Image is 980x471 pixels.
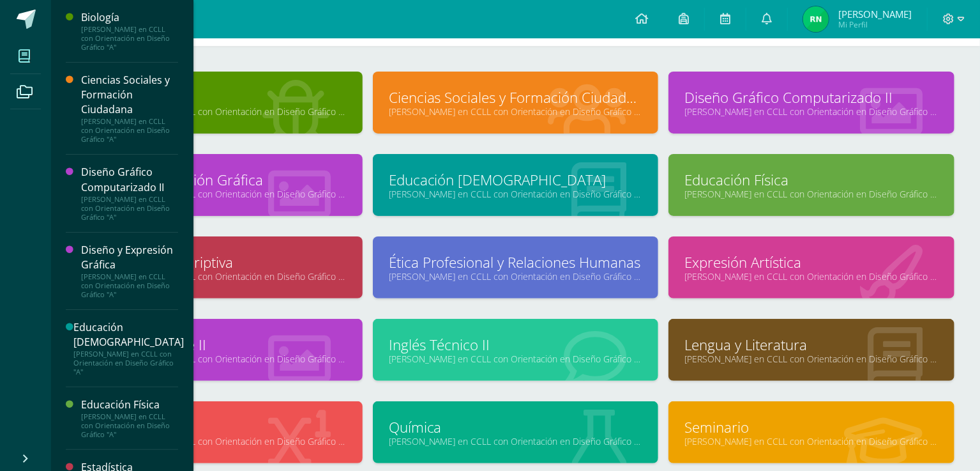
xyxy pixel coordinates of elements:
a: Lengua y Literatura [684,335,939,355]
a: Educación Física[PERSON_NAME] en CCLL con Orientación en Diseño Gráfico "A" [81,398,178,439]
div: Diseño y Expresión Gráfica [81,243,178,272]
a: Expresión Artística [684,252,939,272]
a: Matemática [93,417,347,437]
a: [PERSON_NAME] en CCLL con Orientación en Diseño Gráfico "A" [389,188,643,200]
a: Diseño Gráfico Computarizado II [684,88,939,107]
div: [PERSON_NAME] en CCLL con Orientación en Diseño Gráfico "A" [81,412,178,439]
div: [PERSON_NAME] en CCLL con Orientación en Diseño Gráfico "A" [81,195,178,222]
a: Inglés Técnico II [389,335,643,355]
a: [PERSON_NAME] en CCLL con Orientación en Diseño Gráfico "A" [389,353,643,365]
a: Educación [DEMOGRAPHIC_DATA][PERSON_NAME] en CCLL con Orientación en Diseño Gráfico "A" [73,320,184,376]
a: [PERSON_NAME] en CCLL con Orientación en Diseño Gráfico "A" [93,435,347,447]
a: Ciencias Sociales y Formación Ciudadana[PERSON_NAME] en CCLL con Orientación en Diseño Gráfico "A" [81,73,178,144]
div: Ciencias Sociales y Formación Ciudadana [81,73,178,117]
div: [PERSON_NAME] en CCLL con Orientación en Diseño Gráfico "A" [81,272,178,299]
a: Diseño Gráfico Computarizado II[PERSON_NAME] en CCLL con Orientación en Diseño Gráfico "A" [81,165,178,221]
div: [PERSON_NAME] en CCLL con Orientación en Diseño Gráfico "A" [81,25,178,52]
a: Ciencias Sociales y Formación Ciudadana [389,88,643,107]
a: Estadística Descriptiva [93,252,347,272]
a: Biología [93,88,347,107]
span: Mi Perfil [838,19,912,30]
div: Biología [81,10,178,25]
a: Educación Física [684,170,939,190]
span: [PERSON_NAME] [838,8,912,20]
a: Biología[PERSON_NAME] en CCLL con Orientación en Diseño Gráfico "A" [81,10,178,52]
a: [PERSON_NAME] en CCLL con Orientación en Diseño Gráfico "A" [684,188,939,200]
img: 2c7c363a4858e7d0ca49c195bd05804a.png [803,6,829,32]
div: [PERSON_NAME] en CCLL con Orientación en Diseño Gráfico "A" [73,350,184,376]
a: Historia del Arte II [93,335,347,355]
a: [PERSON_NAME] en CCLL con Orientación en Diseño Gráfico "A" [684,105,939,118]
a: [PERSON_NAME] en CCLL con Orientación en Diseño Gráfico "A" [389,270,643,282]
a: [PERSON_NAME] en CCLL con Orientación en Diseño Gráfico "A" [93,270,347,282]
a: [PERSON_NAME] en CCLL con Orientación en Diseño Gráfico "A" [684,435,939,447]
div: [PERSON_NAME] en CCLL con Orientación en Diseño Gráfico "A" [81,117,178,144]
a: Ética Profesional y Relaciones Humanas [389,252,643,272]
a: [PERSON_NAME] en CCLL con Orientación en Diseño Gráfico "A" [93,353,347,365]
a: Diseño y Expresión Gráfica[PERSON_NAME] en CCLL con Orientación en Diseño Gráfico "A" [81,243,178,299]
a: Seminario [684,417,939,437]
a: [PERSON_NAME] en CCLL con Orientación en Diseño Gráfico "A" [389,435,643,447]
a: [PERSON_NAME] en CCLL con Orientación en Diseño Gráfico "A" [684,270,939,282]
div: Diseño Gráfico Computarizado II [81,165,178,194]
a: Química [389,417,643,437]
a: [PERSON_NAME] en CCLL con Orientación en Diseño Gráfico "A" [93,188,347,200]
a: [PERSON_NAME] en CCLL con Orientación en Diseño Gráfico "A" [389,105,643,118]
a: Diseño y Expresión Gráfica [93,170,347,190]
div: Educación Física [81,398,178,412]
a: Educación [DEMOGRAPHIC_DATA] [389,170,643,190]
a: [PERSON_NAME] en CCLL con Orientación en Diseño Gráfico "A" [93,105,347,118]
a: [PERSON_NAME] en CCLL con Orientación en Diseño Gráfico "A" [684,353,939,365]
div: Educación [DEMOGRAPHIC_DATA] [73,320,184,350]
